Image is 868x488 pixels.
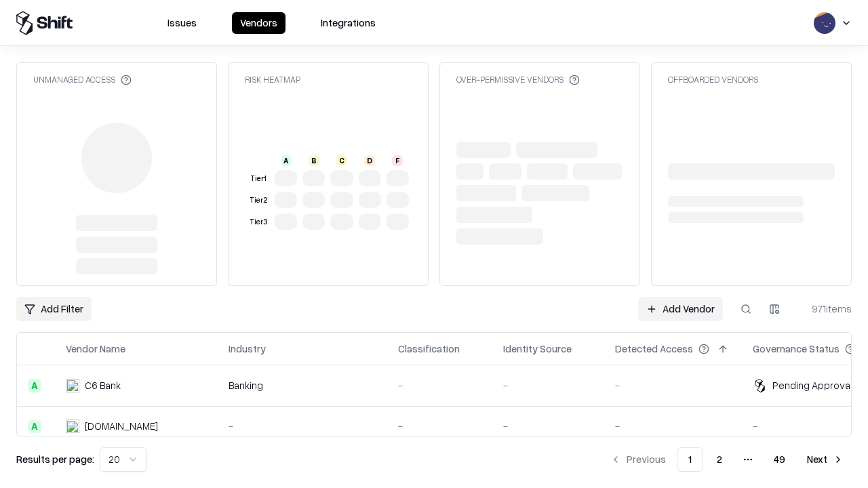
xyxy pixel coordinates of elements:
[706,447,733,472] button: 2
[392,155,403,166] div: F
[364,155,375,166] div: D
[615,419,731,433] div: -
[28,420,41,433] div: A
[456,74,580,85] div: Over-Permissive Vendors
[248,195,269,206] div: Tier 2
[763,447,796,472] button: 49
[313,12,384,34] button: Integrations
[28,379,41,392] div: A
[503,378,593,392] div: -
[66,420,79,433] img: pathfactory.com
[245,74,300,85] div: Risk Heatmap
[281,155,292,166] div: A
[615,378,731,392] div: -
[668,74,758,85] div: Offboarded Vendors
[85,419,158,433] div: [DOMAIN_NAME]
[336,155,347,166] div: C
[16,297,92,321] button: Add Filter
[677,447,703,472] button: 1
[503,342,572,356] div: Identity Source
[159,12,205,34] button: Issues
[33,74,132,85] div: Unmanaged Access
[615,342,693,356] div: Detected Access
[797,302,852,316] div: 971 items
[229,378,376,392] div: Banking
[602,447,852,472] nav: pagination
[66,342,125,356] div: Vendor Name
[16,452,94,466] p: Results per page:
[248,216,269,228] div: Tier 3
[229,342,266,356] div: Industry
[398,378,481,392] div: -
[638,297,723,321] a: Add Vendor
[232,12,285,34] button: Vendors
[398,419,481,433] div: -
[309,155,319,166] div: B
[799,447,852,472] button: Next
[772,378,852,392] div: Pending Approval
[66,379,79,392] img: C6 Bank
[753,342,840,356] div: Governance Status
[229,419,376,433] div: -
[503,419,593,433] div: -
[398,342,460,356] div: Classification
[85,378,121,392] div: C6 Bank
[248,173,269,184] div: Tier 1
